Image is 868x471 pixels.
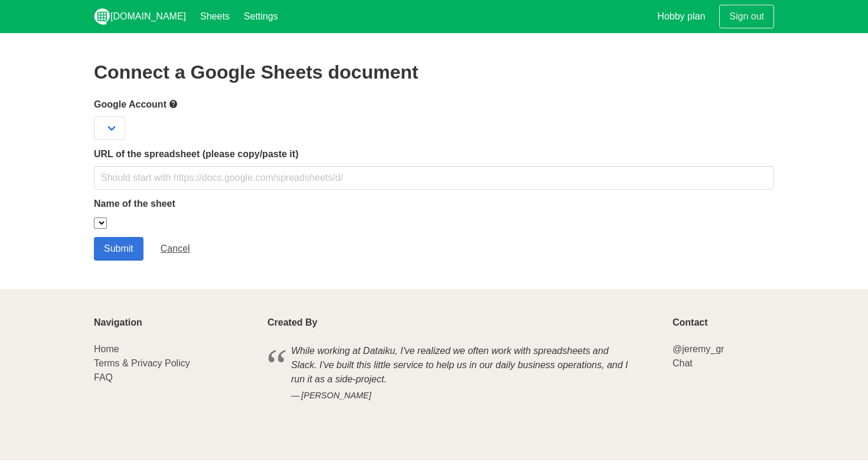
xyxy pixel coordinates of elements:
[291,389,635,402] cite: [PERSON_NAME]
[719,5,774,28] a: Sign out
[94,166,774,190] input: Should start with https://docs.google.com/spreadsheets/d/
[94,372,113,382] a: FAQ
[267,317,658,328] p: Created By
[94,8,110,25] img: logo_v2_white.png
[94,317,253,328] p: Navigation
[94,197,774,211] label: Name of the sheet
[673,358,693,368] a: Chat
[94,147,774,161] label: URL of the spreadsheet (please copy/paste it)
[151,237,200,261] a: Cancel
[94,97,774,112] label: Google Account
[673,344,724,354] a: @jeremy_gr
[673,317,774,328] p: Contact
[267,342,658,404] blockquote: While working at Dataiku, I've realized we often work with spreadsheets and Slack. I've built thi...
[94,358,190,368] a: Terms & Privacy Policy
[94,237,143,261] input: Submit
[94,344,119,354] a: Home
[94,61,774,83] h2: Connect a Google Sheets document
